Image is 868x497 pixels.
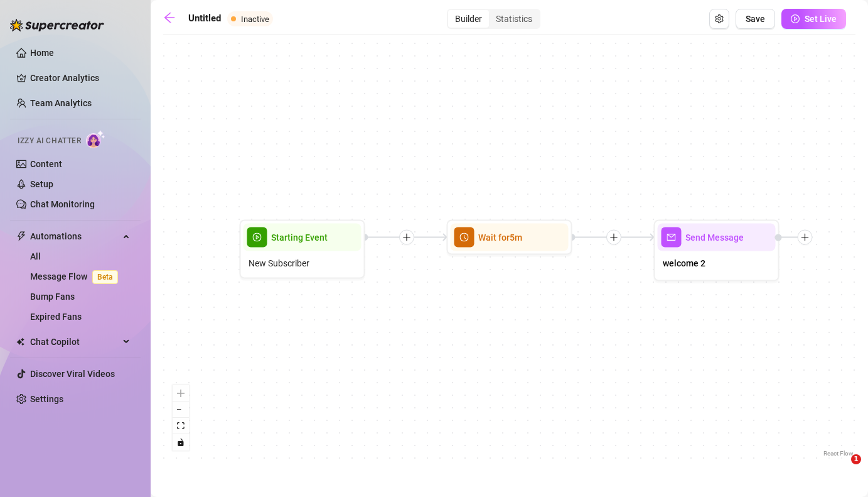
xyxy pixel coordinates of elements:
[249,256,309,270] span: New Subscriber
[92,270,118,284] span: Beta
[18,135,81,147] span: Izzy AI Chatter
[10,19,104,31] img: logo-BBDzfeDw.svg
[16,231,26,241] span: thunderbolt
[736,9,775,29] button: Save Flow
[663,256,705,270] span: welcome 2
[173,434,189,451] button: toggle interactivity
[478,231,522,244] span: Wait for 5m
[30,271,123,281] a: Message FlowBeta
[823,450,854,457] a: React Flow attribution
[271,231,328,244] span: Starting Event
[654,220,780,281] div: mailSend Messagewelcome 2
[240,220,365,279] div: play-circleStarting EventNew Subscriber
[30,68,131,88] a: Creator Analytics
[801,233,810,242] span: plus
[188,13,221,24] strong: Untitled
[30,98,92,108] a: Team Analytics
[709,9,729,29] button: Open Exit Rules
[86,130,105,148] img: AI Chatter
[447,220,572,255] div: clock-circleWait for5m
[825,454,855,484] iframe: Intercom live chat
[791,14,800,23] span: play-circle
[173,385,189,451] div: React Flow controls
[30,292,75,302] a: Bump Fans
[781,9,846,29] button: Set Live
[241,14,269,24] span: Inactive
[447,9,540,29] div: segmented control
[609,233,618,242] span: plus
[448,10,489,28] div: Builder
[454,227,474,248] span: clock-circle
[805,14,837,24] span: Set Live
[30,48,54,58] a: Home
[685,231,744,244] span: Send Message
[402,233,411,242] span: plus
[163,11,176,24] span: arrow-left
[30,394,63,404] a: Settings
[30,226,119,246] span: Automations
[16,337,24,346] img: Chat Copilot
[173,418,189,434] button: fit view
[715,14,724,23] span: setting
[746,14,765,24] span: Save
[489,10,539,28] div: Statistics
[247,227,267,248] span: play-circle
[30,179,53,189] a: Setup
[662,227,682,248] span: mail
[30,251,41,261] a: All
[851,454,861,464] span: 1
[30,369,115,379] a: Discover Viral Videos
[30,199,95,209] a: Chat Monitoring
[30,332,119,352] span: Chat Copilot
[30,159,62,169] a: Content
[163,11,182,26] a: arrow-left
[30,312,82,322] a: Expired Fans
[173,401,189,418] button: zoom out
